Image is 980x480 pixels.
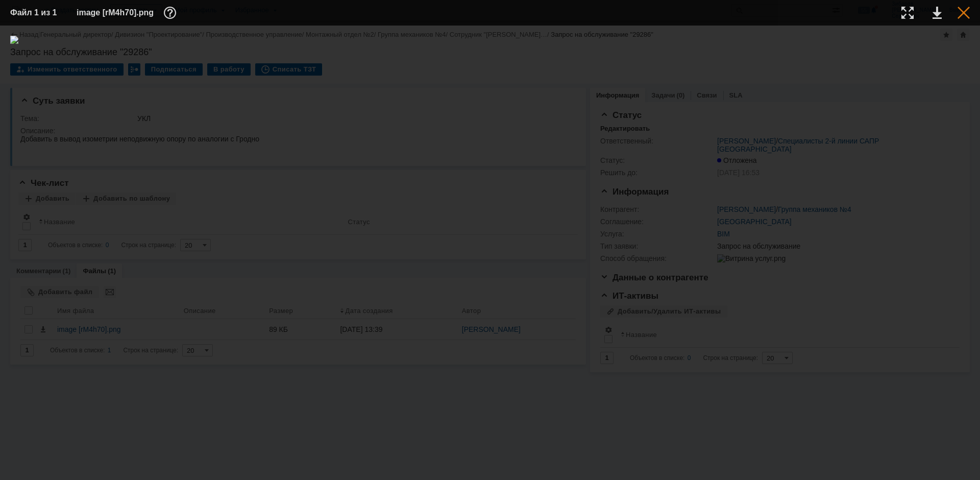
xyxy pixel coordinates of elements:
div: image [rM4h70].png [77,7,179,19]
div: Увеличить масштаб [901,7,914,19]
img: download [10,36,970,470]
div: Файл 1 из 1 [10,9,61,17]
div: Закрыть окно (Esc) [958,7,970,19]
div: Дополнительная информация о файле (F11) [164,7,179,19]
div: Скачать файл [933,7,942,19]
